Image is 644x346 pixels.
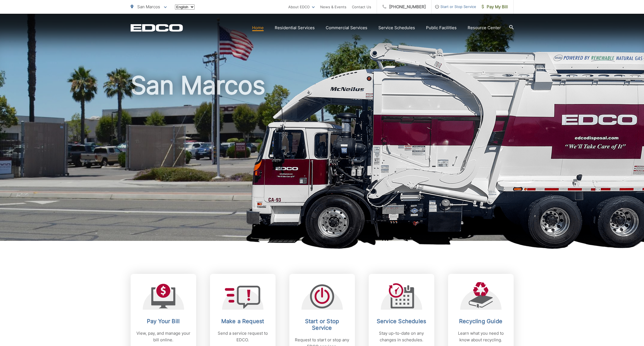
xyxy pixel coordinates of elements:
[374,318,429,325] h2: Service Schedules
[482,4,508,10] span: Pay My Bill
[131,72,514,246] h1: San Marcos
[131,24,183,32] a: EDCD logo. Return to the homepage.
[175,4,195,10] select: Select a language
[468,24,501,31] a: Resource Center
[136,330,191,343] p: View, pay, and manage your bill online.
[215,330,270,343] p: Send a service request to EDCO.
[288,4,315,10] a: About EDCO
[295,318,349,331] h2: Start or Stop Service
[215,318,270,325] h2: Make a Request
[374,330,429,343] p: Stay up-to-date on any changes in schedules.
[252,24,264,31] a: Home
[326,24,367,31] a: Commercial Services
[426,24,457,31] a: Public Facilities
[275,24,315,31] a: Residential Services
[136,318,191,325] h2: Pay Your Bill
[320,4,346,10] a: News & Events
[454,330,508,343] p: Learn what you need to know about recycling.
[137,4,160,9] span: San Marcos
[378,24,415,31] a: Service Schedules
[454,318,508,325] h2: Recycling Guide
[352,4,371,10] a: Contact Us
